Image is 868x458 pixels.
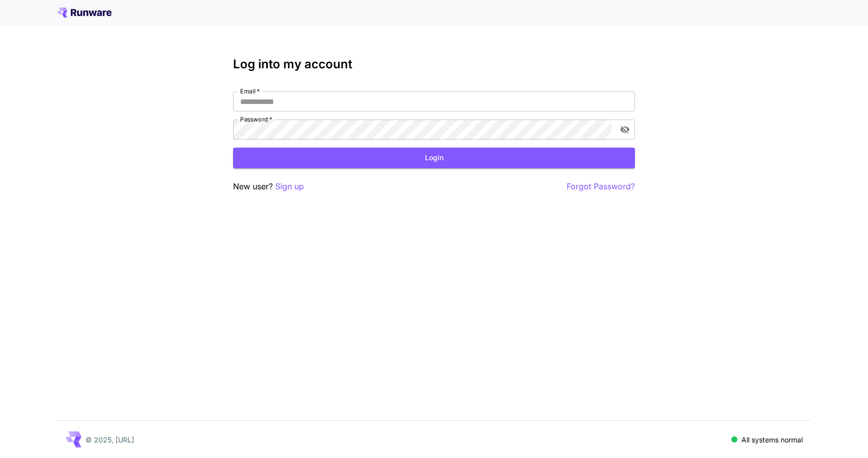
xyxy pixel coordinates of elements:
[616,121,634,139] button: toggle password visibility
[741,434,803,445] p: All systems normal
[233,57,635,71] h3: Log into my account
[233,180,304,193] p: New user?
[85,434,134,445] p: © 2025, [URL]
[240,87,260,95] label: Email
[240,115,272,124] label: Password
[233,148,635,168] button: Login
[275,180,304,193] button: Sign up
[567,180,635,193] button: Forgot Password?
